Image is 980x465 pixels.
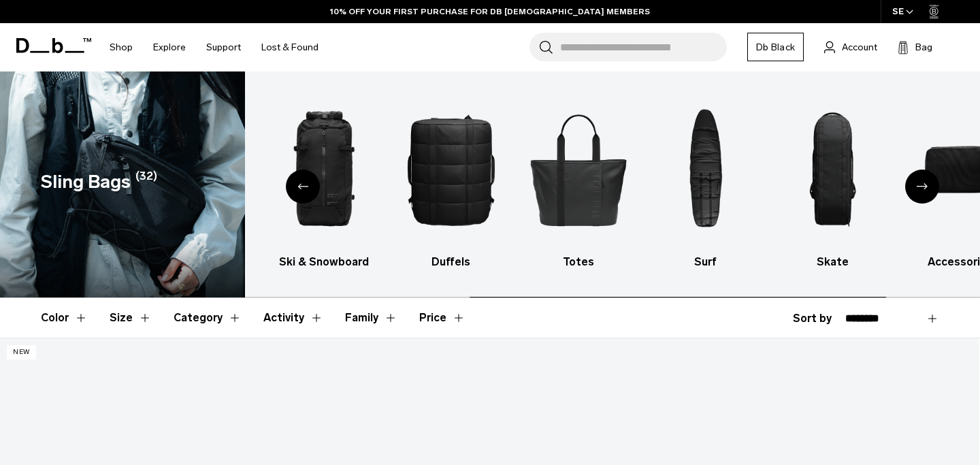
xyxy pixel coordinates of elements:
h3: Luggage [145,254,248,270]
li: 3 / 10 [145,92,248,270]
button: Toggle Filter [110,298,152,338]
button: Bag [898,39,932,55]
a: Account [824,39,877,55]
a: Db Totes [527,92,630,270]
img: Db [781,92,885,247]
img: Db [272,92,376,247]
h3: Duffels [399,254,503,270]
nav: Main Navigation [99,23,329,71]
h3: Surf [654,254,757,270]
h3: Totes [527,254,630,270]
a: Db Black [747,33,804,61]
h1: Sling Bags [41,168,131,196]
button: Toggle Filter [345,298,397,338]
img: Db [399,92,503,247]
h3: Ski & Snowboard [272,254,376,270]
a: Shop [110,23,133,71]
button: Toggle Filter [263,298,323,338]
a: Db Ski & Snowboard [272,92,376,270]
a: Explore [153,23,186,71]
a: Db Duffels [399,92,503,270]
span: Account [842,40,877,54]
a: Db Skate [781,92,885,270]
a: Lost & Found [261,23,318,71]
a: Support [206,23,241,71]
h3: Skate [781,254,885,270]
button: Toggle Price [419,298,465,338]
li: 5 / 10 [399,92,503,270]
li: 4 / 10 [272,92,376,270]
img: Db [145,92,248,247]
button: Toggle Filter [41,298,88,338]
button: Toggle Filter [174,298,242,338]
a: Db Luggage [145,92,248,270]
a: 10% OFF YOUR FIRST PURCHASE FOR DB [DEMOGRAPHIC_DATA] MEMBERS [330,5,650,18]
p: New [7,345,36,359]
div: Previous slide [286,170,320,204]
li: 6 / 10 [527,92,630,270]
img: Db [654,92,757,247]
li: 7 / 10 [654,92,757,270]
li: 8 / 10 [781,92,885,270]
div: Next slide [905,170,939,204]
span: (32) [135,168,157,196]
a: Db Surf [654,92,757,270]
span: Bag [915,40,932,54]
img: Db [527,92,630,247]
